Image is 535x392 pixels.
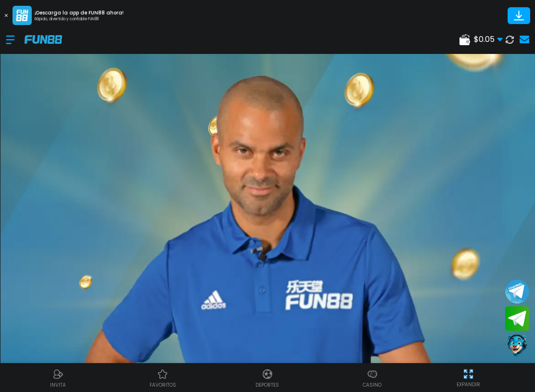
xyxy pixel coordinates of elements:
[6,367,111,389] a: ReferralReferralINVITA
[262,368,273,380] img: Deportes
[363,381,382,389] p: Casino
[320,367,425,389] a: CasinoCasinoCasino
[157,368,168,380] img: Casino Favoritos
[35,16,124,22] p: Rápido, divertido y confiable FUN88
[35,9,124,16] p: ¡Descarga la app de FUN88 ahora!
[150,381,176,389] p: favoritos
[505,306,529,331] button: Join telegram
[367,368,378,380] img: Casino
[462,368,474,380] img: hide
[255,381,279,389] p: Deportes
[50,381,66,389] p: INVITA
[457,381,480,388] p: EXPANDIR
[505,279,529,304] button: Join telegram channel
[13,6,32,25] img: App Logo
[25,35,62,43] img: Company Logo
[215,367,320,389] a: DeportesDeportesDeportes
[111,367,216,389] a: Casino FavoritosCasino Favoritosfavoritos
[474,34,503,45] span: $ 0.05
[52,368,64,380] img: Referral
[505,333,529,358] button: Contact customer service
